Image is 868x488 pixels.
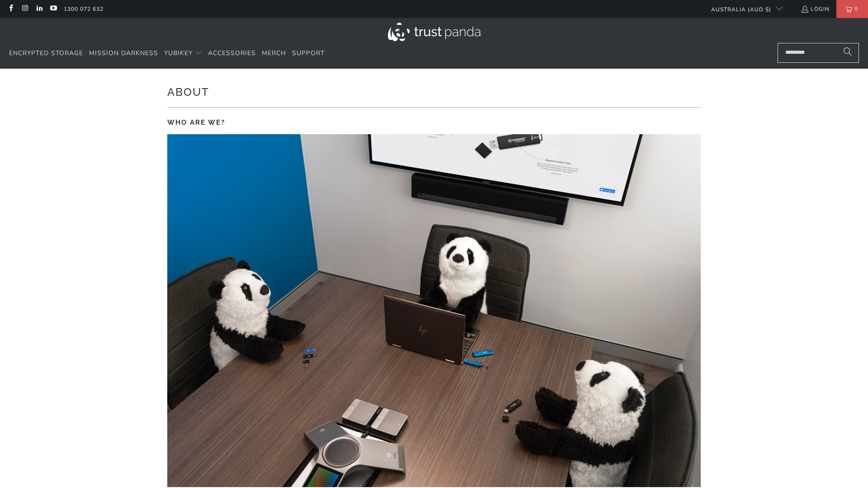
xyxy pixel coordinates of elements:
span: Mission Darkness [89,49,158,57]
span: Support [292,49,325,57]
span: Merch [262,49,286,57]
button: Search [836,43,859,63]
a: 1300 072 632 [64,4,104,14]
a: Mission Darkness [89,43,158,64]
a: Merch [262,43,286,64]
span: Accessories [208,49,256,57]
a: Accessories [208,43,256,64]
input: Search... [778,43,859,63]
a: Trust Panda Australia on Facebook [7,5,14,13]
h1: About [167,82,701,100]
strong: WHO ARE WE? [167,118,225,127]
a: Encrypted Storage [9,43,83,64]
a: Trust Panda Australia on YouTube [49,5,57,13]
a: Trust Panda Australia on Instagram [21,5,28,13]
summary: YubiKey [164,43,202,64]
img: Trust Panda Australia [388,23,481,41]
span: Encrypted Storage [9,49,83,57]
nav: Translation missing: en.navigation.header.main_nav [9,43,325,64]
a: Trust Panda Australia on LinkedIn [35,5,43,13]
a: Login [801,4,830,14]
span: YubiKey [164,49,193,57]
a: Support [292,43,325,64]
